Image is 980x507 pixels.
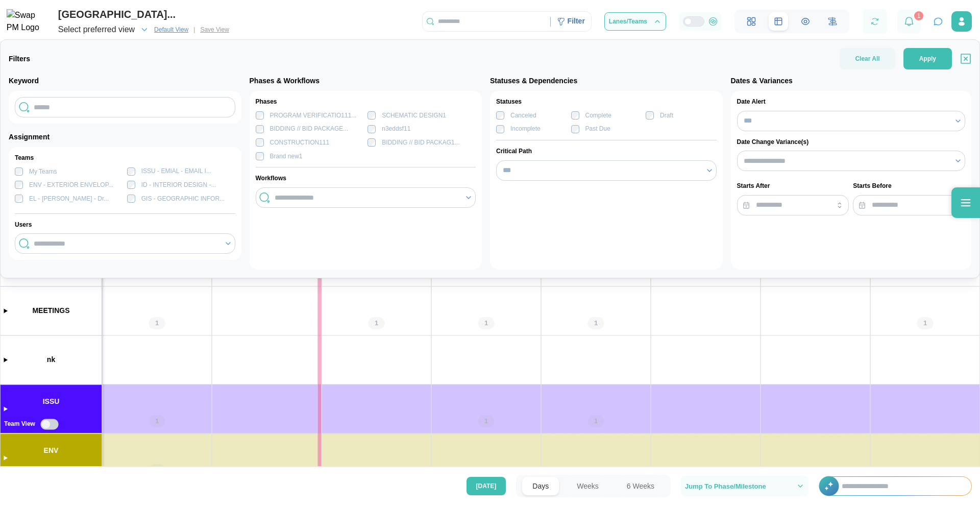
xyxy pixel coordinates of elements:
div: BIDDING // BID PACKAG1... [382,138,459,148]
div: Starts Before [853,181,965,191]
div: Starts After [737,181,849,191]
div: Filter [568,16,585,27]
div: Complete [585,111,611,120]
img: Swap PM Logo [7,9,48,35]
div: Dates & Variances [731,76,972,87]
button: Days [522,477,559,495]
div: EL - [PERSON_NAME] - Dr... [29,194,109,204]
button: Weeks [567,477,609,495]
div: + [819,476,972,496]
span: Clear All [855,48,879,69]
div: Past Due [585,124,610,134]
span: Lanes/Teams [609,18,647,25]
div: 1 [914,11,923,20]
div: | [193,25,195,35]
div: [GEOGRAPHIC_DATA]... [58,7,233,22]
div: Keyword [9,76,241,87]
div: PROGRAM VERIFICATIO111... [270,111,357,120]
div: n3eddsf11 [382,124,410,134]
div: Users [15,220,235,230]
div: Incomplete [510,124,541,134]
button: Lanes/Teams [604,12,666,31]
span: [DATE] [476,477,497,495]
span: Jump To Phase/Milestone [685,483,766,490]
div: GIS - GEOGRAPHIC INFOR... [141,194,225,204]
button: Close [960,53,971,64]
button: Refresh Grid [868,14,882,29]
button: 6 Weeks [617,477,665,495]
span: Select preferred view [58,22,135,37]
div: Assignment [9,132,241,143]
span: Apply [919,49,936,69]
button: Open project assistant [931,14,945,29]
div: Date Change Variance(s) [737,137,966,147]
button: Apply [903,48,952,69]
div: Phases & Workflows [250,76,482,87]
div: Statuses [496,97,717,107]
div: Statuses & Dependencies [490,76,723,87]
div: Workflows [256,174,476,183]
div: Canceled [510,111,536,120]
button: Clear All [840,48,895,69]
label: My Teams [23,167,57,176]
div: Filters [9,54,30,65]
div: ID - INTERIOR DESIGN -... [141,180,216,190]
div: Draft [660,111,673,120]
div: ISSU - EMIAL - EMAIL I... [141,166,211,176]
button: Default View [150,24,192,35]
div: Date Alert [737,97,966,107]
button: Jump To Phase/Milestone [681,476,808,496]
div: BIDDING // BID PACKAGE... [270,124,349,134]
span: Default View [154,25,188,35]
div: SCHEMATIC DESIGN1 [382,111,446,120]
div: ENV - EXTERIOR ENVELOP... [29,180,113,190]
div: Filter [551,13,591,30]
div: Phases [256,97,476,107]
button: Select preferred view [58,22,149,37]
button: [DATE] [467,477,506,495]
div: CONSTRUCTION111 [270,138,330,148]
div: Critical Path [496,147,717,156]
div: Teams [15,153,235,163]
div: Brand new1 [270,152,303,161]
